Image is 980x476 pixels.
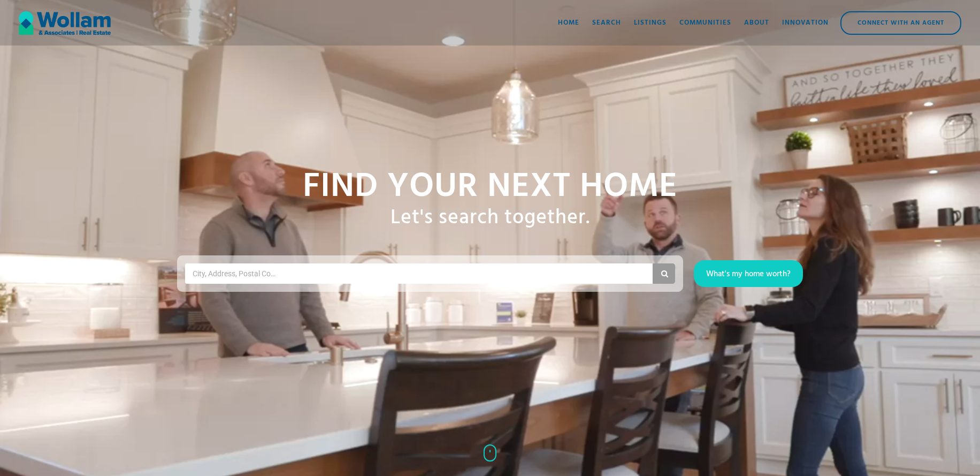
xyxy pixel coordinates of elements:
a: Search [586,7,627,39]
input: City, Address, Postal Code, MLS ID [192,266,279,282]
div: About [744,18,769,28]
div: Connect with an Agent [841,12,960,34]
a: What's my home worth? [694,260,803,287]
a: Listings [627,7,673,39]
h1: Find your NExt home [303,169,678,206]
h1: Let's search together. [391,206,590,231]
a: Innovation [776,7,835,39]
div: Listings [634,18,667,28]
div: Search [592,18,621,28]
button: Search [653,263,675,284]
a: home [19,7,111,39]
a: Connect with an Agent [840,11,961,35]
a: Home [552,7,586,39]
a: Communities [673,7,738,39]
div: Communities [679,18,731,28]
div: Home [558,18,579,28]
a: About [738,7,776,39]
div: Innovation [782,18,829,28]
